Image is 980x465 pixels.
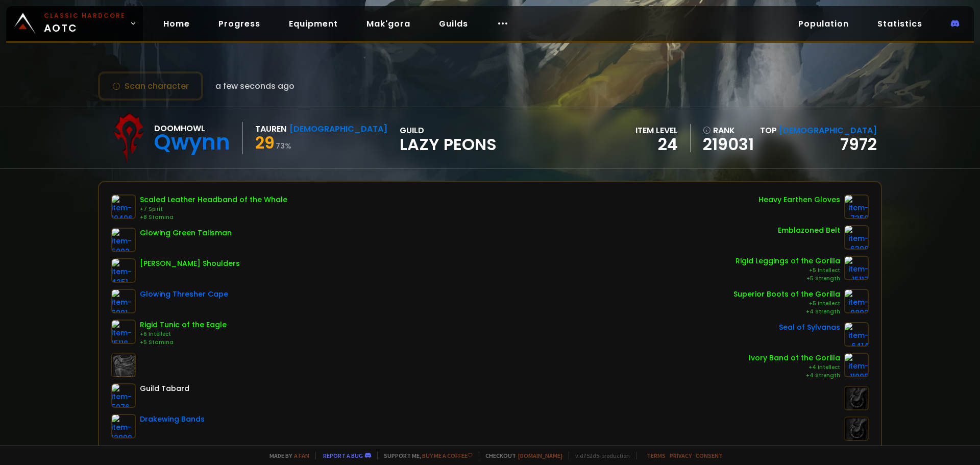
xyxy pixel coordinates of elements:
a: Guilds [431,13,476,34]
div: +8 Stamina [140,213,287,222]
div: item level [635,124,678,137]
img: item-7359 [844,194,869,219]
div: +5 Intellect [736,266,840,275]
a: Home [155,13,198,34]
span: Support me, [377,452,473,459]
a: Classic HardcoreAOTC [6,6,143,41]
div: +5 Stamina [140,338,227,347]
a: a fan [294,452,309,459]
button: Scan character [98,71,203,101]
span: Made by [263,452,309,459]
img: item-5976 [111,383,136,408]
div: Qwynn [154,135,230,150]
a: Mak'gora [358,13,419,34]
span: AOTC [44,11,126,36]
span: Checkout [479,452,562,459]
span: [DEMOGRAPHIC_DATA] [779,125,877,136]
a: 7972 [840,133,877,156]
a: Population [790,13,857,34]
div: +4 Intellect [749,363,840,372]
div: 24 [635,137,678,152]
img: item-15117 [844,256,869,280]
div: +7 Spirit [140,205,287,213]
small: 73 % [276,141,291,151]
img: item-5002 [111,228,136,252]
div: [PERSON_NAME] Shoulders [140,258,240,269]
a: Privacy [670,452,692,459]
span: a few seconds ago [215,80,295,92]
span: v. d752d5 - production [569,452,630,459]
img: item-6414 [844,322,869,347]
a: [DOMAIN_NAME] [518,452,562,459]
div: Ivory Band of the Gorilla [749,353,840,363]
a: 219031 [703,137,754,152]
div: +4 Strength [733,308,840,316]
img: item-15118 [111,320,136,344]
div: Guild Tabard [140,383,189,394]
div: Superior Boots of the Gorilla [733,289,840,300]
a: Statistics [869,13,930,34]
small: Classic Hardcore [44,11,126,20]
a: Progress [210,13,268,34]
div: Heavy Earthen Gloves [758,194,840,205]
div: Rigid Tunic of the Eagle [140,320,227,330]
div: [DEMOGRAPHIC_DATA] [289,123,387,135]
div: +6 Intellect [140,330,227,338]
div: Seal of Sylvanas [779,322,840,333]
div: +4 Strength [749,372,840,380]
a: Buy me a coffee [422,452,473,459]
img: item-6398 [844,225,869,250]
div: Emblazoned Belt [778,225,840,236]
img: item-11995 [844,353,869,377]
img: item-9802 [844,289,869,313]
a: Terms [647,452,666,459]
div: Glowing Thresher Cape [140,289,228,300]
div: Drakewing Bands [140,414,205,425]
div: Glowing Green Talisman [140,228,232,238]
div: rank [703,124,754,137]
div: guild [400,124,497,152]
a: Report a bug [323,452,363,459]
a: Consent [696,452,723,459]
img: item-6901 [111,289,136,313]
a: Equipment [281,13,346,34]
img: item-12999 [111,414,136,438]
div: Scaled Leather Headband of the Whale [140,194,287,205]
span: Lazy Peons [400,137,497,152]
div: Rigid Leggings of the Gorilla [736,256,840,266]
div: Doomhowl [154,122,230,135]
div: Top [760,124,877,137]
span: 29 [255,131,275,154]
div: Tauren [255,123,286,135]
img: item-4251 [111,258,136,283]
div: +5 Intellect [733,300,840,308]
div: +5 Strength [736,275,840,283]
img: item-10406 [111,194,136,219]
